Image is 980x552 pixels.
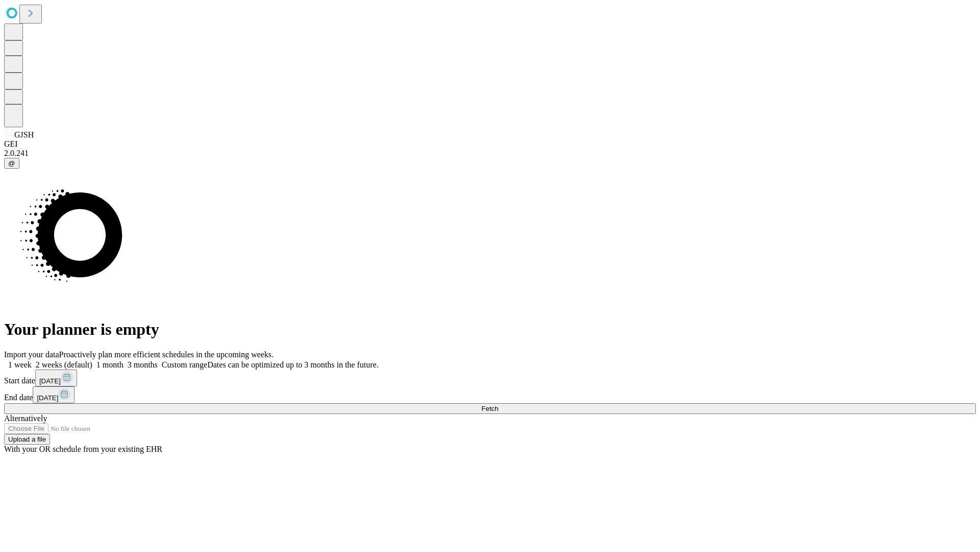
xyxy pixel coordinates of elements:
div: GEI [4,140,976,149]
span: 1 week [8,360,32,369]
span: GJSH [14,130,34,139]
span: Custom range [162,360,207,369]
button: @ [4,158,19,169]
div: 2.0.241 [4,149,976,158]
button: [DATE] [33,386,75,403]
span: Alternatively [4,414,47,423]
span: [DATE] [37,394,58,402]
div: End date [4,386,976,403]
span: Proactively plan more efficient schedules in the upcoming weeks. [59,350,274,359]
button: [DATE] [35,370,77,386]
span: [DATE] [39,377,61,385]
div: Start date [4,370,976,386]
span: Dates can be optimized up to 3 months in the future. [207,360,378,369]
span: Import your data [4,350,59,359]
span: 2 weeks (default) [36,360,92,369]
span: @ [8,159,15,167]
button: Upload a file [4,434,50,445]
span: Fetch [481,405,498,412]
span: 3 months [128,360,158,369]
button: Fetch [4,403,976,414]
span: With your OR schedule from your existing EHR [4,445,162,453]
span: 1 month [96,360,124,369]
h1: Your planner is empty [4,320,976,339]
